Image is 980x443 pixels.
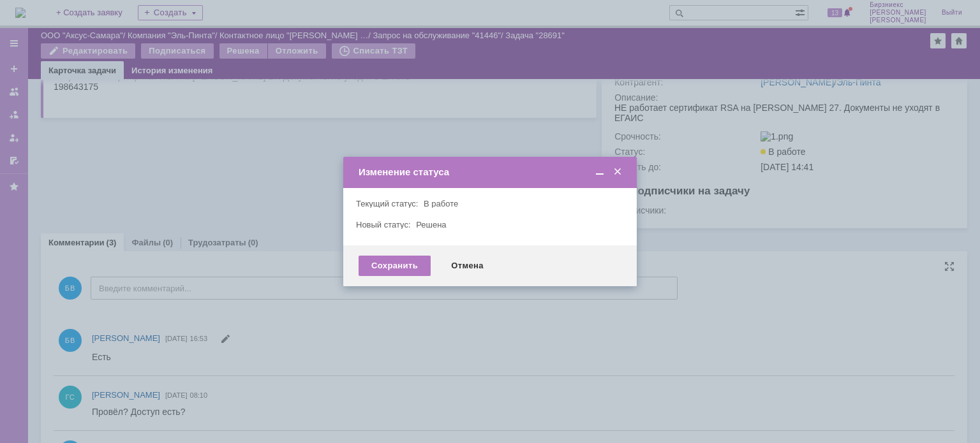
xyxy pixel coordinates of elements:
[356,199,418,208] label: Текущий статус:
[593,166,606,178] span: Свернуть (Ctrl + M)
[416,220,446,229] span: Решена
[424,199,458,208] span: В работе
[359,166,624,178] div: Изменение статуса
[611,166,624,178] span: Закрыть
[356,220,411,229] label: Новый статус:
